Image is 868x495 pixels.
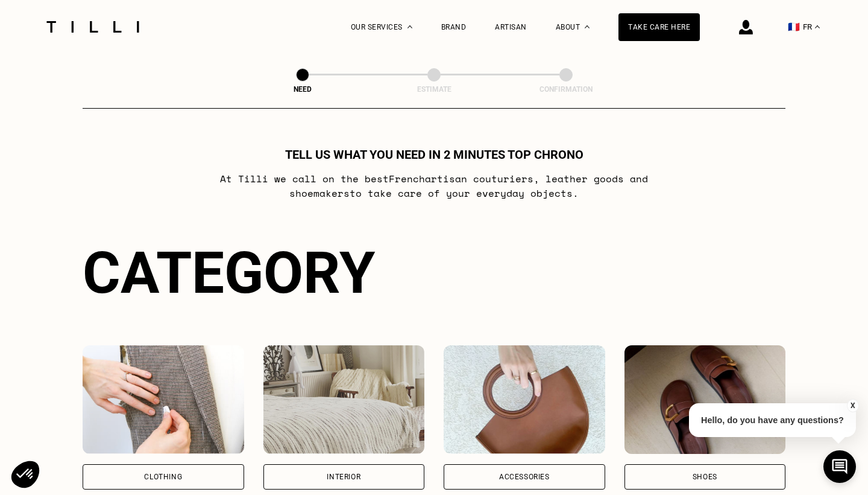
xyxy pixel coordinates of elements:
img: Interior [263,345,425,454]
div: shoes [693,473,717,481]
p: At Tilli we call on the best French artisan couturiers , leather goods and shoemakers to take car... [195,171,673,200]
img: About drop-down menu [585,25,590,28]
div: accessories [499,473,550,481]
div: Confirmation [506,85,626,94]
div: NEED [242,85,363,94]
a: ARTISAN [495,23,527,31]
img: Logo of the Tilli seamstress service [42,21,143,33]
img: CLOTHING [83,345,244,454]
img: accessories [444,345,605,454]
h1: TELL US WHAT YOU NEED IN 2 MINUTES TOP CHRONO [285,147,583,162]
div: Category [83,239,785,307]
button: X [847,399,859,412]
p: Hello, do you have any questions? [689,403,856,437]
a: Brand [441,23,467,31]
div: Estimate [374,85,494,94]
span: 🇫🇷 [788,21,800,33]
a: TAKE CARE HERE [618,13,700,41]
img: drop-down menu [815,25,820,28]
img: Drop-down menu [407,25,412,28]
div: Interior [327,473,360,481]
img: shoes [624,345,786,454]
img: login icon [739,20,753,34]
div: CLOTHING [144,473,182,481]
